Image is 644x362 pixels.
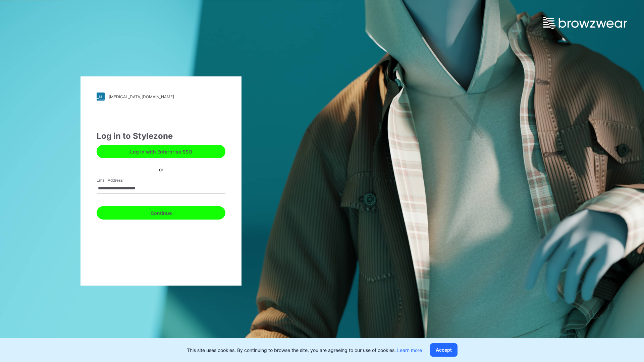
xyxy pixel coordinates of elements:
[187,347,422,354] p: This site uses cookies. By continuing to browse the site, you are agreeing to our use of cookies.
[430,343,458,357] button: Accept
[154,166,169,173] div: or
[97,93,225,101] a: [MEDICAL_DATA][DOMAIN_NAME]
[97,145,225,158] button: Log in with Enterprise SSO
[543,17,627,29] img: browzwear-logo.e42bd6dac1945053ebaf764b6aa21510.svg
[97,130,225,142] div: Log in to Stylezone
[97,206,225,220] button: Continue
[97,93,105,101] img: stylezone-logo.562084cfcfab977791bfbf7441f1a819.svg
[97,177,144,183] label: Email Address
[109,94,174,99] div: [MEDICAL_DATA][DOMAIN_NAME]
[397,347,422,353] a: Learn more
